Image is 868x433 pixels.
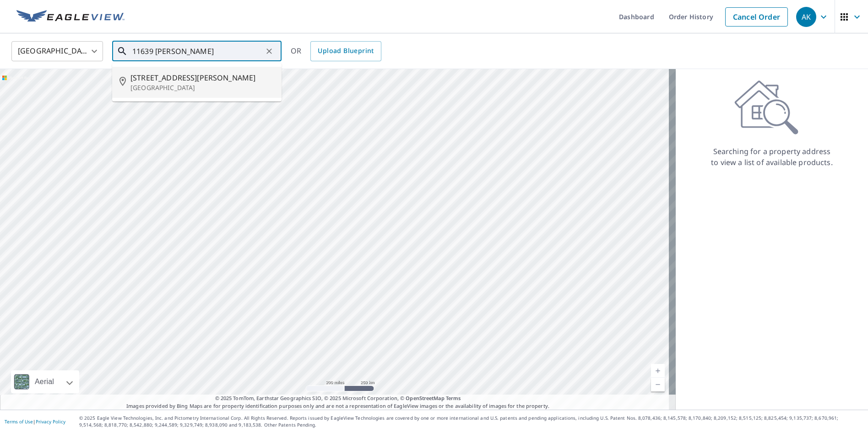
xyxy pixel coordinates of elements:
[310,41,381,61] a: Upload Blueprint
[11,370,79,393] div: Aerial
[16,10,125,24] img: EV Logo
[725,7,788,27] a: Cancel Order
[263,45,276,58] button: Clear
[651,364,665,378] a: Current Level 5, Zoom In
[32,370,57,393] div: Aerial
[5,419,65,424] p: |
[406,395,444,401] a: OpenStreetMap
[446,395,461,401] a: Terms
[318,45,374,57] span: Upload Blueprint
[291,41,381,61] div: OR
[130,83,274,92] p: [GEOGRAPHIC_DATA]
[11,38,103,64] div: [GEOGRAPHIC_DATA]
[79,415,863,428] p: © 2025 Eagle View Technologies, Inc. and Pictometry International Corp. All Rights Reserved. Repo...
[651,378,665,391] a: Current Level 5, Zoom Out
[130,72,274,83] span: [STREET_ADDRESS][PERSON_NAME]
[5,418,33,425] a: Terms of Use
[132,38,263,64] input: Search by address or latitude-longitude
[36,418,65,425] a: Privacy Policy
[215,395,461,402] span: © 2025 TomTom, Earthstar Geographics SIO, © 2025 Microsoft Corporation, ©
[711,146,833,168] p: Searching for a property address to view a list of available products.
[796,7,816,27] div: AK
